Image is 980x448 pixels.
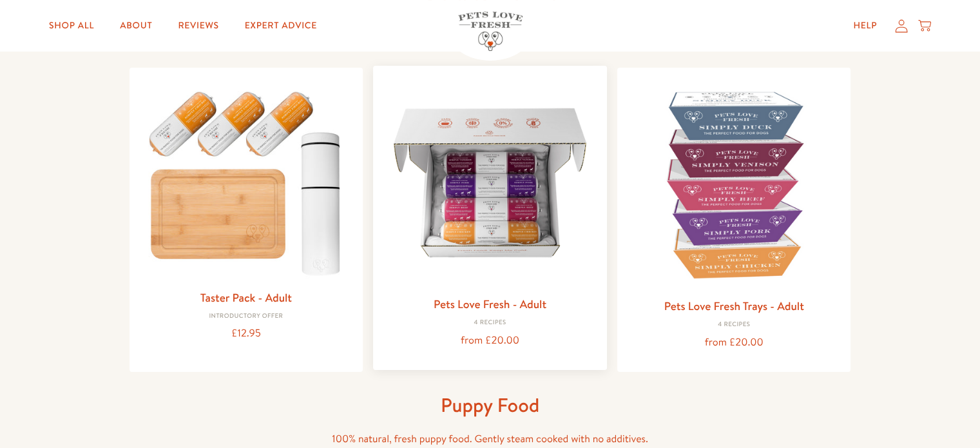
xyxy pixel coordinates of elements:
[383,332,597,349] div: from £20.00
[140,325,353,342] div: £12.95
[235,13,327,39] a: Expert Advice
[628,321,841,329] div: 4 Recipes
[168,13,229,39] a: Reviews
[664,298,804,314] a: Pets Love Fresh Trays - Adult
[110,13,162,39] a: About
[383,319,597,327] div: 4 Recipes
[843,13,887,39] a: Help
[628,78,841,291] img: Pets Love Fresh Trays - Adult
[383,76,597,289] img: Pets Love Fresh - Adult
[332,432,648,446] span: 100% natural, fresh puppy food. Gently steam cooked with no additives.
[140,78,353,282] img: Taster Pack - Adult
[39,13,104,39] a: Shop All
[284,393,697,418] h1: Puppy Food
[140,313,353,320] div: Introductory Offer
[200,289,292,306] a: Taster Pack - Adult
[434,296,546,312] a: Pets Love Fresh - Adult
[458,12,523,51] img: Pets Love Fresh
[628,334,841,351] div: from £20.00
